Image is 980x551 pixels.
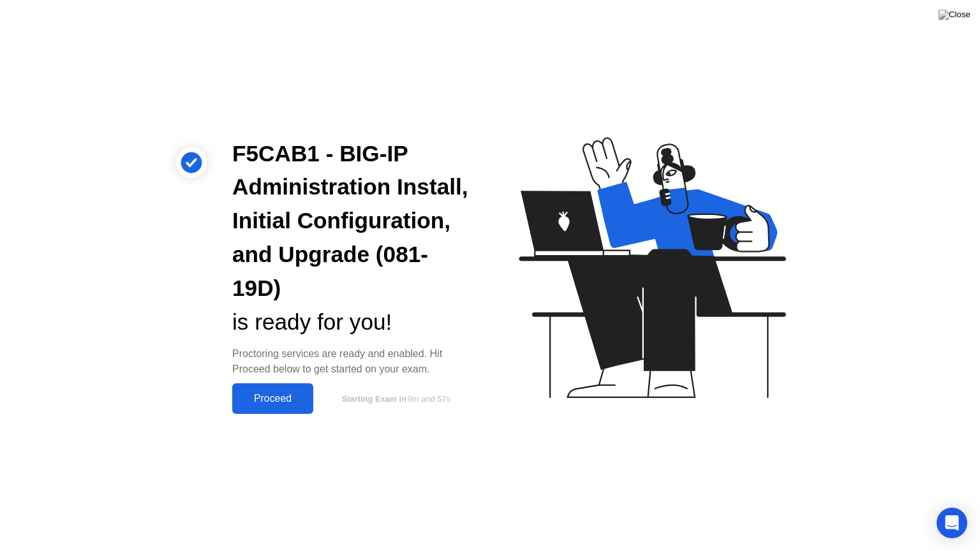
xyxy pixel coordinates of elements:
div: Proctoring services are ready and enabled. Hit Proceed below to get started on your exam. [232,346,470,377]
div: F5CAB1 - BIG-IP Administration Install, Initial Configuration, and Upgrade (081-19D) [232,137,470,305]
button: Starting Exam in9m and 57s [320,386,470,411]
div: Open Intercom Messenger [937,508,967,538]
img: Close [939,10,970,20]
button: Proceed [232,383,313,414]
div: Proceed [236,393,309,404]
span: 9m and 57s [408,394,450,404]
div: is ready for you! [232,305,470,339]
